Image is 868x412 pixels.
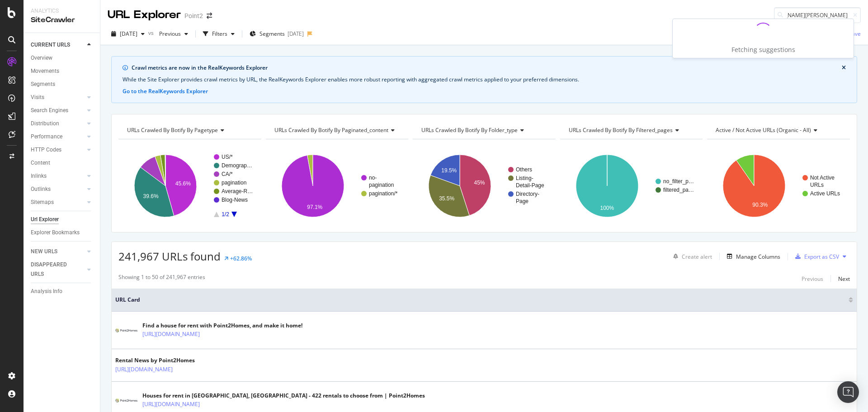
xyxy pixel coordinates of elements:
div: Open Intercom Messenger [837,381,859,403]
a: Sitemaps [31,198,85,207]
div: DISAPPEARED URLS [31,260,76,279]
a: Url Explorer [31,215,94,224]
div: Segments [31,80,55,89]
div: Filters [212,30,227,38]
text: no- [369,175,377,181]
div: Movements [31,66,59,76]
text: Others [516,166,532,173]
div: Manage Columns [736,253,780,260]
a: Distribution [31,119,85,128]
div: Next [838,275,850,283]
text: 90.3% [753,202,768,208]
text: Page [516,198,528,204]
svg: A chart. [266,147,409,225]
button: close banner [840,62,848,74]
div: Distribution [31,119,59,128]
text: Detail-Page [516,182,544,189]
text: pagination [222,180,246,186]
button: Previous [802,273,823,284]
img: main image [115,328,138,332]
span: Active / Not Active URLs (organic - all) [716,126,811,134]
span: 2025 Oct. 2nd [120,30,137,38]
a: Content [31,158,94,168]
text: 97.1% [307,204,322,210]
div: arrow-right-arrow-left [207,13,212,19]
text: 45% [474,180,485,186]
div: Save [849,30,861,38]
button: Previous [156,27,192,41]
span: 241,967 URLs found [118,249,221,264]
img: main image [115,398,138,403]
text: 45.6% [175,180,191,187]
button: Segments[DATE] [246,27,307,41]
a: Outlinks [31,185,85,194]
div: Search Engines [31,106,68,115]
h4: URLs Crawled By Botify By pagetype [125,123,253,137]
h4: URLs Crawled By Botify By folder_type [420,123,547,137]
a: HTTP Codes [31,145,85,155]
a: Overview [31,53,94,63]
a: DISAPPEARED URLS [31,260,85,279]
div: While the Site Explorer provides crawl metrics by URL, the RealKeywords Explorer enables more rob... [123,76,846,84]
h4: Active / Not Active URLs [714,123,842,137]
a: [URL][DOMAIN_NAME] [115,365,173,374]
button: Manage Columns [723,251,780,262]
button: [DATE] [108,27,148,41]
div: Previous [802,275,823,283]
a: Segments [31,80,94,89]
div: Url Explorer [31,215,59,224]
div: NEW URLS [31,247,57,256]
div: SiteCrawler [31,15,93,25]
button: Go to the RealKeywords Explorer [123,87,208,95]
a: [URL][DOMAIN_NAME] [142,400,200,409]
a: [URL][DOMAIN_NAME] [142,330,200,339]
div: Crawl metrics are now in the RealKeywords Explorer [132,64,842,72]
div: Visits [31,93,44,102]
text: Blog-News [222,197,248,203]
span: Segments [259,30,285,38]
h4: URLs Crawled By Botify By paginated_content [273,123,402,137]
a: CURRENT URLS [31,40,85,50]
text: filtered_pa… [663,187,694,193]
div: Rental News by Point2Homes [115,356,212,365]
a: Explorer Bookmarks [31,228,94,237]
text: Active URLs [810,190,840,197]
span: Previous [156,30,181,38]
a: Movements [31,66,94,76]
text: Not Active [810,175,835,181]
div: info banner [111,56,857,103]
svg: A chart. [707,147,850,225]
svg: A chart. [560,147,703,225]
div: [DATE] [288,30,304,38]
text: Demograp… [222,162,252,169]
input: Find a URL [774,7,861,23]
text: 1/2 [222,211,229,218]
div: Inlinks [31,171,47,181]
h4: URLs Crawled By Botify By filtered_pages [567,123,695,137]
button: Next [838,273,850,284]
text: URLs [810,182,824,188]
div: HTTP Codes [31,145,61,155]
span: vs [148,29,156,37]
div: Export as CSV [804,253,839,260]
span: URLs Crawled By Botify By filtered_pages [569,126,673,134]
button: Export as CSV [792,249,839,264]
div: Sitemaps [31,198,54,207]
text: 100% [600,205,614,211]
text: pagination/* [369,190,398,197]
div: A chart. [118,147,261,225]
text: 35.5% [439,195,454,202]
button: Filters [199,27,238,41]
div: Find a house for rent with Point2Homes, and make it home! [142,322,302,330]
span: URLs Crawled By Botify By pagetype [127,126,218,134]
a: Analysis Info [31,287,94,296]
div: Overview [31,53,52,63]
text: Average-R… [222,188,253,194]
div: Point2 [184,11,203,20]
div: Analytics [31,7,93,15]
div: URL Explorer [108,7,181,23]
svg: A chart. [413,147,556,225]
div: Showing 1 to 50 of 241,967 entries [118,273,205,284]
text: pagination [369,182,394,188]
